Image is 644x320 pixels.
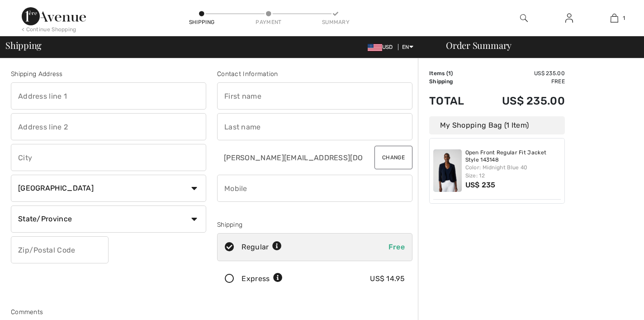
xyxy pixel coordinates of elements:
[465,149,561,163] a: Open Front Regular Fit Jacket Style 143148
[368,44,397,50] span: USD
[402,44,413,50] span: EN
[478,69,565,77] td: US$ 235.00
[429,69,478,77] td: Items ( )
[478,86,565,116] td: US$ 235.00
[11,144,206,171] input: City
[465,181,496,189] span: US$ 235
[241,242,282,253] div: Regular
[322,18,349,26] div: Summary
[435,41,639,50] div: Order Summary
[429,116,565,134] div: My Shopping Bag (1 Item)
[623,14,625,22] span: 1
[5,41,42,50] span: Shipping
[448,70,451,76] span: 1
[11,82,206,110] input: Address line 1
[22,25,76,33] div: < Continue Shopping
[374,146,412,169] button: Change
[217,113,412,140] input: Last name
[388,243,405,251] span: Free
[565,13,573,24] img: My Info
[429,86,478,116] td: Total
[558,13,580,24] a: Sign In
[465,163,561,180] div: Color: Midnight Blue 40 Size: 12
[217,82,412,110] input: First name
[217,220,412,229] div: Shipping
[611,13,618,24] img: My Bag
[592,13,636,24] a: 1
[370,273,405,284] div: US$ 14.95
[217,69,412,79] div: Contact Information
[241,273,283,284] div: Express
[429,77,478,86] td: Shipping
[255,18,282,26] div: Payment
[11,236,109,263] input: Zip/Postal Code
[217,175,412,202] input: Mobile
[433,149,462,192] img: Open Front Regular Fit Jacket Style 143148
[11,69,206,79] div: Shipping Address
[188,18,215,26] div: Shipping
[11,113,206,140] input: Address line 2
[22,7,86,25] img: 1ère Avenue
[478,77,565,86] td: Free
[11,307,412,317] div: Comments
[217,144,364,171] input: E-mail
[368,44,382,51] img: US Dollar
[520,13,528,24] img: search the website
